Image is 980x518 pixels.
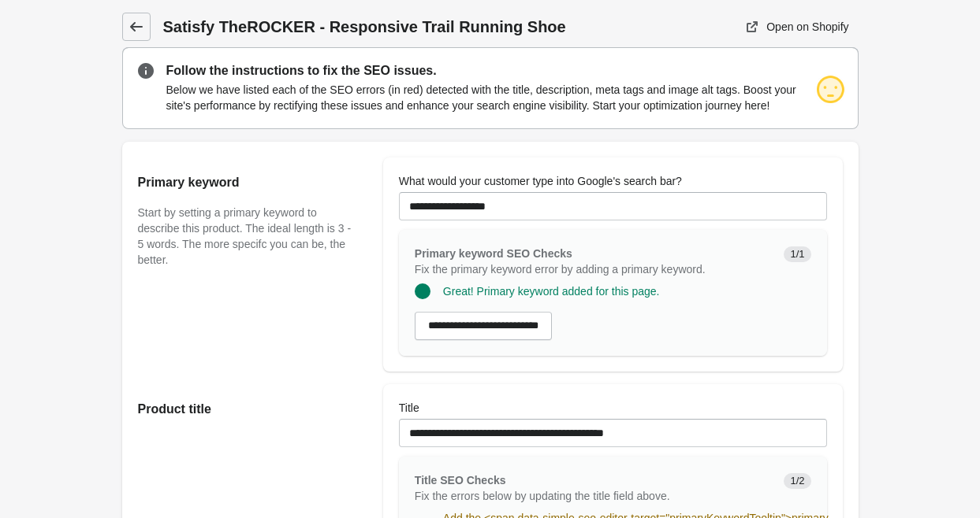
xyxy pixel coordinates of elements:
[163,16,647,38] h1: Satisfy TheROCKER - Responsive Trail Running Shoe
[738,13,858,41] a: Open on Shopify
[415,474,506,487] span: Title SEO Checks
[784,473,810,489] span: 1/2
[399,173,682,189] label: What would your customer type into Google's search bar?
[415,247,572,260] span: Primary keyword SEO Checks
[415,261,772,277] p: Fix the primary keyword error by adding a primary keyword.
[814,74,846,105] img: ok.png
[166,82,843,113] p: Below we have listed each of the SEO errors (in red) detected with the title, description, meta t...
[138,400,352,419] h2: Product title
[415,488,772,504] p: Fix the errors below by updating the title field above.
[784,246,810,262] span: 1/1
[399,400,419,416] label: Title
[138,205,352,268] p: Start by setting a primary keyword to describe this product. The ideal length is 3 - 5 words. The...
[166,61,843,80] p: Follow the instructions to fix the SEO issues.
[766,20,848,33] div: Open on Shopify
[138,173,352,192] h2: Primary keyword
[443,285,660,298] span: Great! Primary keyword added for this page.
